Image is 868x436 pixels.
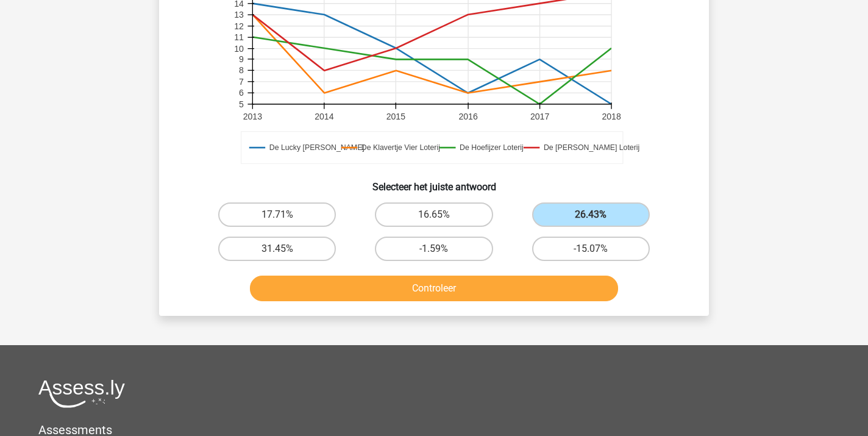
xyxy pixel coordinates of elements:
h6: Selecteer het juiste antwoord [179,171,689,193]
text: 7 [239,77,244,87]
text: 6 [239,88,244,98]
label: 17.71% [218,202,336,227]
text: 12 [234,21,244,31]
text: 2013 [243,112,262,121]
text: 2014 [315,112,333,121]
text: 13 [234,10,244,20]
img: Assessly logo [38,379,125,408]
text: De Hoefijzer Loterij [460,143,524,152]
text: 10 [234,44,244,54]
label: 26.43% [532,202,650,227]
text: 2018 [602,112,621,121]
label: 31.45% [218,237,336,261]
text: 8 [239,66,244,76]
text: 9 [239,54,244,64]
label: 16.65% [375,202,493,227]
text: 2015 [386,112,405,121]
text: De [PERSON_NAME] Loterij [544,143,639,152]
text: 5 [239,99,244,109]
text: De Klavertje Vier Loterij [361,143,440,152]
text: 2017 [530,112,549,121]
button: Controleer [250,276,619,301]
text: 11 [234,32,244,42]
text: 2016 [458,112,477,121]
label: -15.07% [532,237,650,261]
text: De Lucky [PERSON_NAME] [269,143,365,152]
label: -1.59% [375,237,493,261]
